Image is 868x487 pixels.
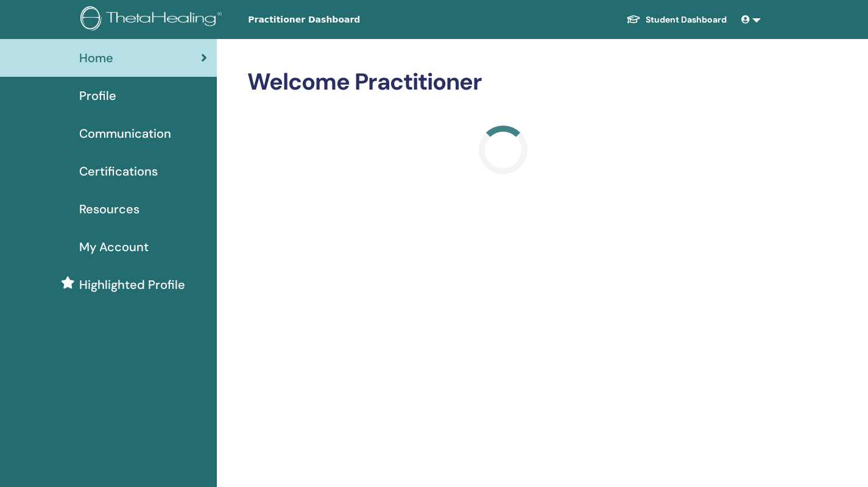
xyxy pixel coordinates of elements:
span: Certifications [79,162,158,180]
span: Home [79,49,113,67]
img: graduation-cap-white.svg [626,14,641,24]
img: logo.png [80,6,226,34]
span: My Account [79,238,149,256]
h2: Welcome Practitioner [247,68,758,96]
span: Profile [79,87,116,105]
a: Student Dashboard [616,9,736,31]
span: Practitioner Dashboard [248,13,431,26]
span: Highlighted Profile [79,275,185,294]
span: Communication [79,124,171,143]
span: Resources [79,200,139,218]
